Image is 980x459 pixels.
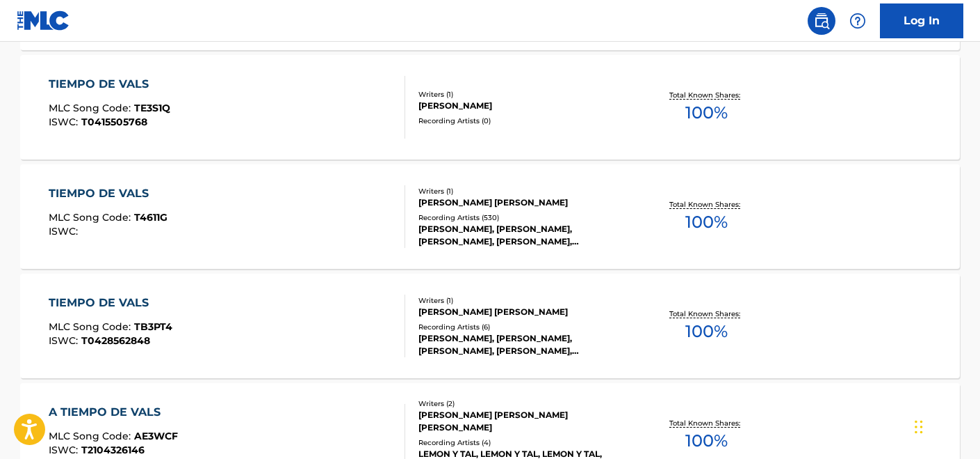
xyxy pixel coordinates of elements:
img: search [813,13,830,29]
img: MLC Logo [17,10,70,31]
span: MLC Song Code : [49,102,134,114]
div: [PERSON_NAME], [PERSON_NAME], [PERSON_NAME], [PERSON_NAME], [PERSON_NAME] [418,332,628,357]
span: ISWC : [49,334,81,347]
span: T0428562848 [81,334,150,347]
div: Writers ( 1 ) [418,186,628,196]
div: [PERSON_NAME] [PERSON_NAME] [418,306,628,318]
span: ISWC : [49,225,81,238]
div: Help [844,7,872,35]
p: Total Known Shares: [669,90,744,100]
a: Public Search [808,7,835,35]
p: Total Known Shares: [669,199,744,210]
img: help [849,13,866,29]
span: MLC Song Code : [49,320,134,333]
span: T2104326146 [81,444,145,456]
a: Log In [880,3,963,38]
a: TIEMPO DE VALSMLC Song Code:TE3S1QISWC:T0415505768Writers (1)[PERSON_NAME]Recording Artists (0)To... [20,55,960,160]
span: AE3WCF [134,430,178,442]
div: Recording Artists ( 4 ) [418,437,628,448]
div: Writers ( 1 ) [418,89,628,100]
div: TIEMPO DE VALS [49,295,172,311]
div: Writers ( 2 ) [418,398,628,409]
span: T4611G [134,211,168,224]
span: MLC Song Code : [49,430,134,442]
p: Total Known Shares: [669,418,744,428]
div: Writers ( 1 ) [418,295,628,306]
iframe: Chat Widget [910,392,980,459]
p: Total Known Shares: [669,309,744,319]
span: MLC Song Code : [49,211,134,224]
div: Recording Artists ( 530 ) [418,212,628,223]
div: [PERSON_NAME] [PERSON_NAME] [PERSON_NAME] [418,409,628,434]
span: 100 % [685,428,728,453]
div: TIEMPO DE VALS [49,76,170,93]
span: TB3PT4 [134,320,172,333]
div: TIEMPO DE VALS [49,185,168,202]
span: T0415505768 [81,116,147,128]
div: Recording Artists ( 0 ) [418,116,628,126]
span: TE3S1Q [134,102,170,114]
div: [PERSON_NAME] [PERSON_NAME] [418,196,628,209]
div: Drag [915,406,923,448]
a: TIEMPO DE VALSMLC Song Code:T4611GISWC:Writers (1)[PERSON_NAME] [PERSON_NAME]Recording Artists (5... [20,164,960,269]
span: 100 % [685,210,728,235]
span: ISWC : [49,444,81,456]
div: A TIEMPO DE VALS [49,404,178,421]
div: [PERSON_NAME], [PERSON_NAME], [PERSON_NAME], [PERSON_NAME], [PERSON_NAME] [418,223,628,248]
span: ISWC : [49,116,81,128]
div: Recording Artists ( 6 ) [418,322,628,332]
span: 100 % [685,100,728,125]
a: TIEMPO DE VALSMLC Song Code:TB3PT4ISWC:T0428562848Writers (1)[PERSON_NAME] [PERSON_NAME]Recording... [20,274,960,378]
span: 100 % [685,319,728,344]
div: [PERSON_NAME] [418,100,628,112]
